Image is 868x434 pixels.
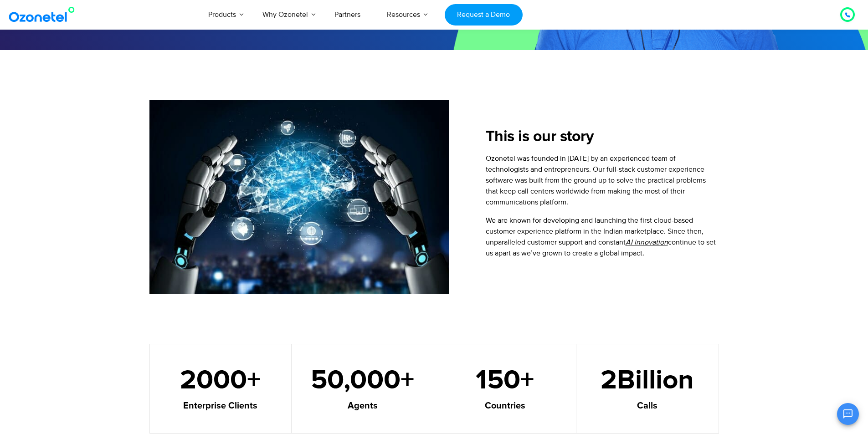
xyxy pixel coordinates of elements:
h5: Countries [446,401,565,410]
a: Request a Demo [445,4,523,26]
h5: Enterprise Clients [161,401,280,410]
span: 150 [476,367,520,394]
p: We are known for developing and launching the first cloud-based customer experience platform in t... [486,215,719,259]
button: Open chat [837,403,859,425]
span: Billion [617,367,707,394]
span: 2000 [180,367,247,394]
p: Ozonetel was founded in [DATE] by an experienced team of technologists and entrepreneurs. Our ful... [486,153,719,208]
span: 50,000 [311,367,401,394]
span: + [520,367,565,394]
span: + [401,367,422,394]
span: + [247,367,280,394]
h5: Agents [303,401,422,410]
h5: Calls [588,401,707,410]
u: AI innovation [626,238,668,247]
span: 2 [601,367,617,394]
h2: This is our story [486,128,719,146]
